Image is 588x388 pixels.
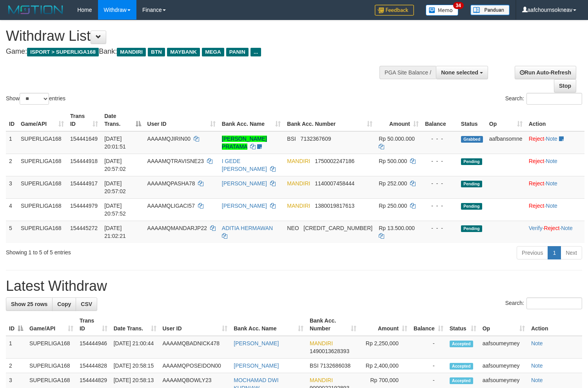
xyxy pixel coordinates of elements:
span: Show 25 rows [11,301,47,307]
td: [DATE] 21:00:44 [111,336,160,359]
a: Previous [517,246,548,259]
td: [DATE] 20:58:15 [111,359,160,373]
td: SUPERLIGA168 [18,176,67,198]
a: Note [531,340,543,346]
td: - [410,359,446,373]
a: Reject [544,225,560,231]
td: · [526,154,584,176]
span: Rp 250.000 [379,203,407,209]
span: MEGA [202,48,224,56]
td: 1 [6,131,18,154]
td: aafsoumeymey [479,336,528,359]
th: Bank Acc. Number: activate to sort column ascending [307,314,359,336]
span: MAYBANK [167,48,200,56]
td: 4 [6,198,18,221]
span: AAAAMQJIRIN00 [147,136,191,142]
span: [DATE] 20:57:02 [104,158,126,172]
a: Reject [529,180,544,187]
td: Rp 2,400,000 [359,359,410,373]
span: BTN [148,48,165,56]
td: 3 [6,176,18,198]
img: Feedback.jpg [375,5,414,16]
td: - [410,336,446,359]
td: SUPERLIGA168 [26,336,76,359]
span: PANIN [226,48,249,56]
td: AAAAMQBADNICK478 [160,336,231,359]
a: Show 25 rows [6,297,53,311]
span: AAAAMQTRAVISNE23 [147,158,204,164]
a: Note [546,180,557,187]
button: None selected [436,66,488,79]
a: Stop [554,79,576,92]
span: Copy 1140007458444 to clipboard [315,180,354,187]
span: [DATE] 20:01:51 [104,136,126,150]
th: Amount: activate to sort column ascending [359,314,410,336]
label: Search: [505,93,582,105]
span: [DATE] 21:02:21 [104,225,126,239]
th: Balance [422,109,458,131]
span: Rp 500.000 [379,158,407,164]
a: Run Auto-Refresh [515,66,576,79]
a: Copy [52,297,76,311]
span: Pending [461,158,482,165]
span: ... [250,48,261,56]
span: Rp 50.000.000 [379,136,415,142]
span: AAAAMQPASHA78 [147,180,195,187]
th: Bank Acc. Name: activate to sort column ascending [219,109,284,131]
label: Search: [505,297,582,309]
span: Accepted [450,341,473,347]
span: Copy 7132686038 to clipboard [320,363,350,369]
td: 2 [6,154,18,176]
th: Date Trans.: activate to sort column descending [101,109,144,131]
span: Copy 1750002247186 to clipboard [315,158,354,164]
span: ISPORT > SUPERLIGA168 [27,48,99,56]
a: Verify [529,225,543,231]
td: · [526,131,584,154]
span: 154444979 [70,203,98,209]
span: Accepted [450,363,473,370]
th: Action [528,314,582,336]
div: - - - [425,224,455,232]
input: Search: [526,93,582,105]
a: [PERSON_NAME] [222,180,267,187]
th: Trans ID: activate to sort column ascending [76,314,111,336]
th: Bank Acc. Name: activate to sort column ascending [230,314,307,336]
span: Copy 1490013628393 to clipboard [310,348,349,354]
a: Reject [529,136,544,142]
span: Grabbed [461,136,483,143]
span: Copy 7132367609 to clipboard [301,136,331,142]
span: AAAAMQLIGACI57 [147,203,195,209]
th: Status: activate to sort column ascending [446,314,479,336]
span: MANDIRI [287,158,310,164]
span: [DATE] 20:57:52 [104,203,126,217]
h4: Game: Bank: [6,48,384,56]
th: Date Trans.: activate to sort column ascending [111,314,160,336]
a: [PERSON_NAME] [222,203,267,209]
span: 154445272 [70,225,98,231]
td: AAAAMQPOSEIDON00 [160,359,231,373]
th: User ID: activate to sort column ascending [144,109,219,131]
span: MANDIRI [310,340,333,346]
th: Game/API: activate to sort column ascending [26,314,76,336]
a: Note [561,225,573,231]
td: · · [526,221,584,243]
span: Pending [461,203,482,210]
td: 154444828 [76,359,111,373]
select: Showentries [20,93,49,105]
span: Accepted [450,377,473,384]
th: Balance: activate to sort column ascending [410,314,446,336]
a: ADITIA HERMAWAN [222,225,273,231]
td: · [526,176,584,198]
th: Amount: activate to sort column ascending [376,109,422,131]
label: Show entries [6,93,65,105]
a: Note [546,158,557,164]
a: I GEDE [PERSON_NAME] [222,158,267,172]
span: NEO [287,225,299,231]
span: Copy 1380019817613 to clipboard [315,203,354,209]
span: 154444918 [70,158,98,164]
a: Note [531,377,543,383]
th: Status [458,109,486,131]
a: 1 [548,246,561,259]
th: Op: activate to sort column ascending [486,109,526,131]
span: Pending [461,225,482,232]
